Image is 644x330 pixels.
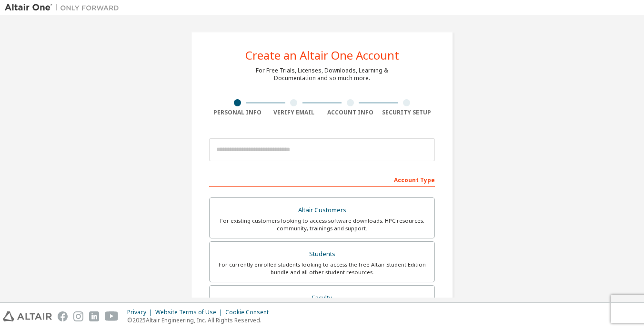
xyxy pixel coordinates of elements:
[155,309,225,316] div: Website Terms of Use
[215,247,429,261] div: Students
[105,311,119,321] img: youtube.svg
[209,172,435,187] div: Account Type
[89,311,99,321] img: linkedin.svg
[215,217,429,232] div: For existing customers looking to access software downloads, HPC resources, community, trainings ...
[215,291,429,305] div: Faculty
[322,109,379,116] div: Account Info
[3,311,52,321] img: altair_logo.svg
[215,204,429,217] div: Altair Customers
[245,50,399,61] div: Create an Altair One Account
[225,309,274,316] div: Cookie Consent
[58,311,68,321] img: facebook.svg
[127,309,155,316] div: Privacy
[127,316,274,324] p: © 2025 Altair Engineering, Inc. All Rights Reserved.
[73,311,83,321] img: instagram.svg
[256,67,388,82] div: For Free Trials, Licenses, Downloads, Learning & Documentation and so much more.
[209,109,266,116] div: Personal Info
[5,3,124,12] img: Altair One
[379,109,435,116] div: Security Setup
[266,109,322,116] div: Verify Email
[215,261,429,276] div: For currently enrolled students looking to access the free Altair Student Edition bundle and all ...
